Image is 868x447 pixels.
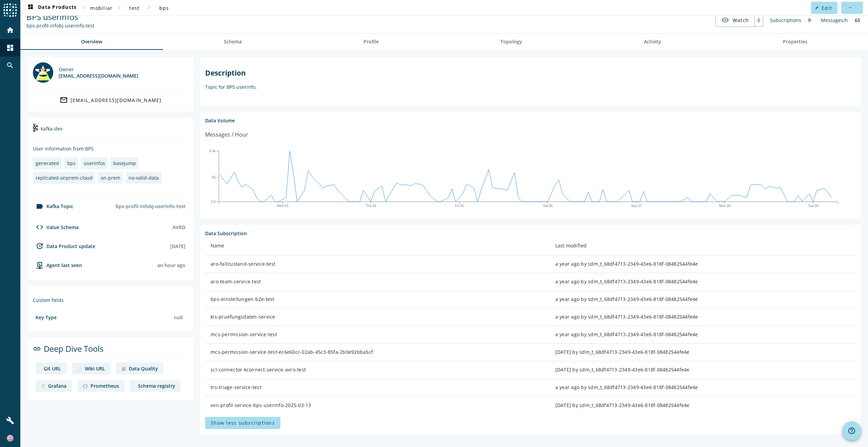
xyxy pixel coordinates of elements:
[84,160,105,166] div: userinfos
[33,242,95,250] div: Data Product update
[26,11,78,22] span: BPS userinfos
[33,343,188,360] div: Deep Dive Tools
[366,204,377,208] text: Thu 04
[550,326,855,344] td: a year ago by sdm_t_68df4713-2349-43e6-818f-08482544fe4e
[101,175,120,181] div: on-prem
[123,2,145,14] button: test
[754,14,763,26] div: 0
[90,5,113,11] span: mobiliar
[212,176,216,179] text: 65
[550,361,855,379] td: [DATE] by sdm_t_68df4713-2349-43e6-818f-08482544fe4e
[205,237,550,256] th: Name
[6,44,14,52] mat-icon: dashboard
[67,160,76,166] div: bps
[211,384,545,391] div: trs-triage-service-test
[36,380,72,392] a: deep dive imageGrafana
[145,3,153,12] mat-icon: chevron_right
[153,2,175,14] button: bps
[6,26,14,34] mat-icon: home
[130,380,181,392] a: deep dive imageSchema registry
[91,383,119,389] div: Prometheus
[60,96,68,104] mat-icon: mail_outline
[455,204,464,208] text: Fri 05
[211,296,545,303] div: bps-einstellungen-b2e-test
[277,204,289,208] text: Wed 03
[550,397,855,414] td: [DATE] by sdm_t_68df4713-2349-43e6-818f-08482544fe4e
[7,435,14,442] img: 1514657a362cca3e7f02312172891f38
[116,363,163,374] a: deep dive imageData Quality
[205,68,855,78] h2: Description
[33,345,41,353] mat-icon: link
[71,97,162,103] div: [EMAIL_ADDRESS][DOMAIN_NAME]
[77,380,124,392] a: deep dive imagePrometheus
[36,314,57,321] div: Key Type
[138,383,175,389] div: Schema registry
[3,3,17,17] img: spoud-logo.svg
[36,160,59,166] div: generated
[211,349,545,355] div: mcs-permission-service-test-ec6e60cc-02ab-45c3-85fa-2b0e92bba5cf
[716,14,754,26] button: Watch
[205,117,855,124] div: Data Volume
[817,14,851,27] div: Messages/h
[26,4,35,12] mat-icon: dashboard
[211,200,216,204] text: 0.0
[33,202,73,210] div: Kafka Topic
[6,416,14,425] mat-icon: build
[733,14,749,26] span: Watch
[113,160,136,166] div: basejump
[33,124,38,132] img: kafka-dev
[159,5,169,11] span: bps
[205,230,855,237] div: Data Subscription
[33,94,188,106] a: [EMAIL_ADDRESS][DOMAIN_NAME]
[170,243,185,249] div: [DATE]
[77,367,82,371] img: deep dive image
[87,2,115,14] button: mobiliar
[59,66,138,73] div: Owner
[72,363,111,374] a: deep dive imageWiki URL
[543,204,553,208] text: Sat 06
[171,311,185,323] div: null
[157,262,185,268] div: Agents typically reports every 15min to 1h
[211,261,545,267] div: aro-fallzustand-service-test
[815,6,819,9] mat-icon: edit
[550,237,855,256] th: Last modified
[808,204,818,208] text: Tue 09
[783,39,807,44] span: Properties
[848,427,856,435] mat-icon: help_outline
[721,16,729,24] mat-icon: visibility
[209,149,216,153] text: 6.4k
[550,291,855,308] td: a year ago by sdm_t_68df4713-2349-43e6-818f-08482544fe4e
[550,344,855,361] td: [DATE] by sdm_t_68df4713-2349-43e6-818f-08482544fe4e
[83,384,87,389] img: deep dive image
[33,261,82,269] div: agent-env-test
[129,365,158,372] div: Data Quality
[6,61,14,69] mat-icon: search
[719,204,731,208] text: Mon 08
[205,130,248,139] div: Messages / Hour
[822,5,832,11] span: Edit
[550,379,855,397] td: a year ago by sdm_t_68df4713-2349-43e6-818f-08482544fe4e
[211,331,545,338] div: mcs-permission-service-test
[211,402,545,409] div: vvn-profil-service-bps-userinfo-2025-03-13
[79,3,87,12] mat-icon: chevron_right
[550,308,855,326] td: a year ago by sdm_t_68df4713-2349-43e6-818f-08482544fe4e
[33,123,188,140] div: kafka-dev
[129,5,139,11] span: test
[205,84,855,90] p: Topic for BPS userinfo.
[59,73,138,79] div: [EMAIL_ADDRESS][DOMAIN_NAME]
[644,39,661,44] span: Activity
[36,223,44,231] mat-icon: code
[211,366,545,373] div: scl-connector-kconnect-service-avro-test
[550,273,855,291] td: a year ago by sdm_t_68df4713-2349-43e6-818f-08482544fe4e
[36,363,66,374] a: deep dive imageGit URL
[811,2,837,14] button: Edit
[26,4,77,12] span: Data Products
[129,175,159,181] div: no-valid-data
[767,14,805,27] div: Subscriptions
[173,224,185,230] div: AVRO
[115,3,123,12] mat-icon: chevron_right
[205,417,280,429] button: Show less subscriptions
[848,6,852,9] mat-icon: more_horiz
[224,39,242,44] span: Schema
[33,62,53,83] img: dl_300960@mobi.ch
